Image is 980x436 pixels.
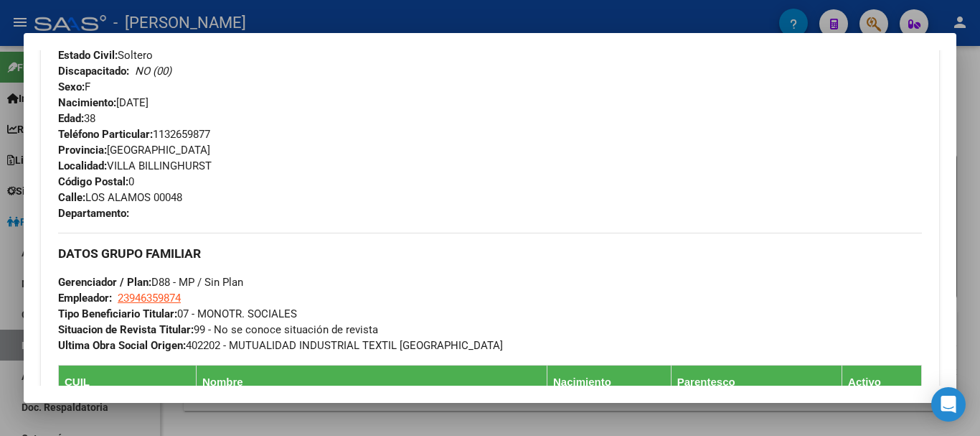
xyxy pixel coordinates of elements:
strong: Código Postal: [58,175,128,188]
span: 0 [58,175,134,188]
div: Open Intercom Messenger [931,387,966,422]
strong: Nacimiento: [58,96,116,109]
span: Soltero [58,49,153,62]
th: Nacimiento [547,365,672,399]
span: 23946359874 [118,292,181,305]
strong: Estado Civil: [58,49,118,62]
span: F [58,80,90,93]
strong: Departamento: [58,207,129,220]
h3: DATOS GRUPO FAMILIAR [58,246,922,261]
span: [GEOGRAPHIC_DATA] [58,144,210,157]
span: [DATE] [58,96,149,109]
strong: Teléfono Particular: [58,128,153,141]
span: D88 - MP / Sin Plan [58,276,243,289]
strong: Localidad: [58,159,107,172]
strong: Ultima Obra Social Origen: [58,339,186,352]
span: 402202 - MUTUALIDAD INDUSTRIAL TEXTIL [GEOGRAPHIC_DATA] [58,339,503,352]
span: 99 - No se conoce situación de revista [58,323,378,336]
strong: Tipo Beneficiario Titular: [58,307,177,320]
strong: Edad: [58,112,84,125]
strong: Situacion de Revista Titular: [58,323,194,336]
strong: Discapacitado: [58,65,129,78]
strong: Provincia: [58,144,107,157]
th: CUIL [59,365,197,399]
strong: Calle: [58,191,85,204]
th: Activo [842,365,922,399]
span: 38 [58,112,95,125]
strong: Gerenciador / Plan: [58,276,151,289]
i: NO (00) [135,65,171,78]
span: LOS ALAMOS 00048 [58,191,182,204]
strong: Sexo: [58,80,85,93]
span: 1132659877 [58,128,210,141]
span: 07 - MONOTR. SOCIALES [58,307,297,320]
strong: Empleador: [58,292,112,305]
th: Parentesco [671,365,842,399]
span: VILLA BILLINGHURST [58,159,212,172]
th: Nombre [196,365,547,399]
